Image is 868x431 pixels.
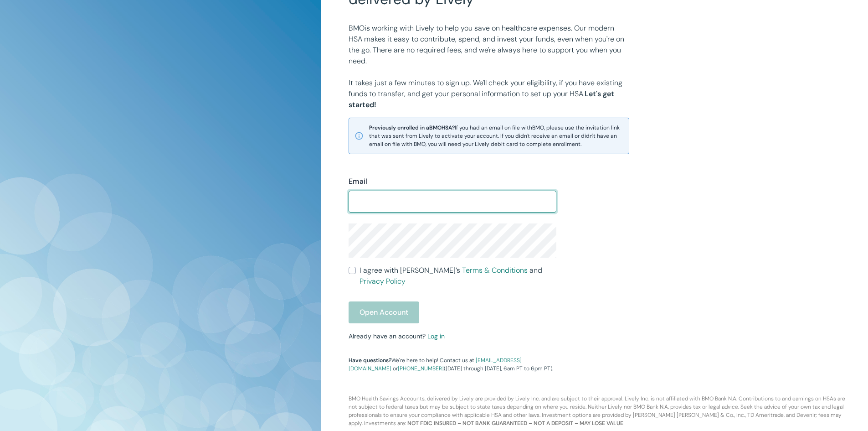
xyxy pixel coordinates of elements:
a: [PHONE_NUMBER] [398,365,444,372]
span: I agree with [PERSON_NAME]’s and [360,265,556,287]
a: Privacy Policy [360,276,406,286]
p: We're here to help! Contact us at or ([DATE] through [DATE], 6am PT to 6pm PT). [349,356,556,373]
label: Email [349,176,367,187]
a: Terms & Conditions [462,265,528,275]
strong: Previously enrolled in a BMO HSA? [369,124,455,131]
p: BMO is working with Lively to help you save on healthcare expenses. Our modern HSA makes it easy ... [349,23,629,67]
a: Log in [427,332,445,340]
p: It takes just a few minutes to sign up. We'll check your eligibility, if you have existing funds ... [349,78,629,110]
p: BMO Health Savings Accounts, delivered by Lively are provided by Lively Inc. and are subject to t... [343,373,846,427]
span: If you had an email on file with BMO , please use the invitation link that was sent from Lively t... [369,124,623,148]
small: Already have an account? [349,332,445,340]
strong: Have questions? [349,357,391,364]
b: NOT FDIC INSURED – NOT BANK GUARANTEED – NOT A DEPOSIT – MAY LOSE VALUE [407,420,623,427]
